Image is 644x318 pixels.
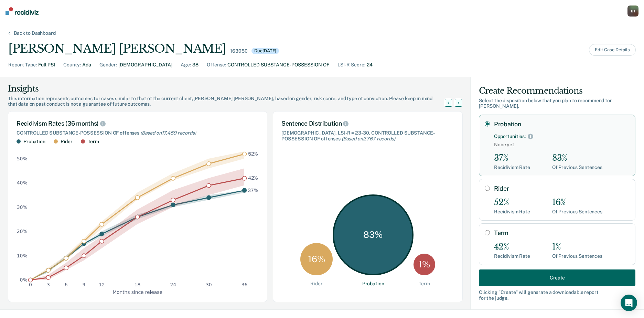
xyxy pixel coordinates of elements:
[17,253,28,258] text: 10%
[135,282,141,287] text: 18
[552,253,602,259] div: Of Previous Sentences
[99,282,105,287] text: 12
[83,282,86,287] text: 9
[248,151,258,193] g: text
[479,85,635,96] div: Create Recommendations
[479,289,635,301] div: Clicking " Create " will generate a downloadable report for the judge.
[494,185,630,192] label: Rider
[170,282,176,287] text: 24
[552,165,602,170] div: Of Previous Sentences
[494,209,530,215] div: Recidivism Rate
[8,96,453,107] div: This information represents outcomes for cases similar to that of the current client, [PERSON_NAM...
[23,139,45,145] div: Probation
[29,282,247,287] g: x-axis tick label
[181,61,191,68] div: Age :
[479,269,635,286] button: Create
[362,281,384,287] div: Probation
[627,6,638,17] div: B J
[479,98,635,109] div: Select the disposition below that you plan to recommend for [PERSON_NAME] .
[206,282,212,287] text: 30
[8,42,226,56] div: [PERSON_NAME] [PERSON_NAME]
[241,282,248,287] text: 36
[17,229,28,234] text: 20%
[112,289,162,295] text: Months since release
[281,130,454,142] div: [DEMOGRAPHIC_DATA], LSI-R = 23-30, CONTROLLED SUBSTANCE-POSSESSION OF offenses
[627,6,638,17] button: BJ
[248,187,258,193] text: 37%
[494,142,630,148] span: None yet
[17,204,28,210] text: 30%
[6,7,39,15] img: Recidiviz
[552,198,602,208] div: 16%
[333,194,414,275] div: 83 %
[419,281,430,287] div: Term
[552,209,602,215] div: Of Previous Sentences
[65,282,68,287] text: 6
[552,153,602,163] div: 83%
[248,151,258,157] text: 52%
[20,277,28,283] text: 0%
[552,242,602,252] div: 1%
[337,61,365,68] div: LSI-R Score :
[251,48,279,54] div: Due [DATE]
[112,289,162,295] g: x-axis label
[17,180,28,185] text: 40%
[118,61,172,68] div: [DEMOGRAPHIC_DATA]
[494,120,630,128] label: Probation
[310,281,322,287] div: Rider
[494,229,630,237] label: Term
[8,61,37,68] div: Report Type :
[8,83,453,94] div: Insights
[494,253,530,259] div: Recidivism Rate
[17,156,28,283] g: y-axis tick label
[342,136,395,141] span: (Based on 2,767 records )
[38,61,55,68] div: Full PSI
[494,198,530,208] div: 52%
[494,153,530,163] div: 37%
[621,295,637,311] div: Open Intercom Messenger
[82,61,91,68] div: Ada
[29,152,247,282] g: dot
[494,242,530,252] div: 42%
[192,61,198,68] div: 38
[494,134,526,139] div: Opportunities:
[17,130,259,136] div: CONTROLLED SUBSTANCE-POSSESSION OF offenses
[300,243,333,275] div: 16 %
[47,282,50,287] text: 3
[230,48,247,54] div: 163050
[414,254,435,275] div: 1 %
[281,120,454,127] div: Sentence Distribution
[248,175,258,181] text: 42%
[494,165,530,170] div: Recidivism Rate
[99,61,117,68] div: Gender :
[6,30,64,36] div: Back to Dashboard
[17,120,259,127] div: Recidivism Rates (36 months)
[140,130,196,136] span: (Based on 17,459 records )
[367,61,373,68] div: 24
[63,61,81,68] div: County :
[227,61,329,68] div: CONTROLLED SUBSTANCE-POSSESSION OF
[207,61,226,68] div: Offense :
[17,156,28,161] text: 50%
[88,139,99,145] div: Term
[29,282,32,287] text: 0
[61,139,73,145] div: Rider
[30,151,244,280] g: area
[589,44,636,56] button: Edit Case Details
